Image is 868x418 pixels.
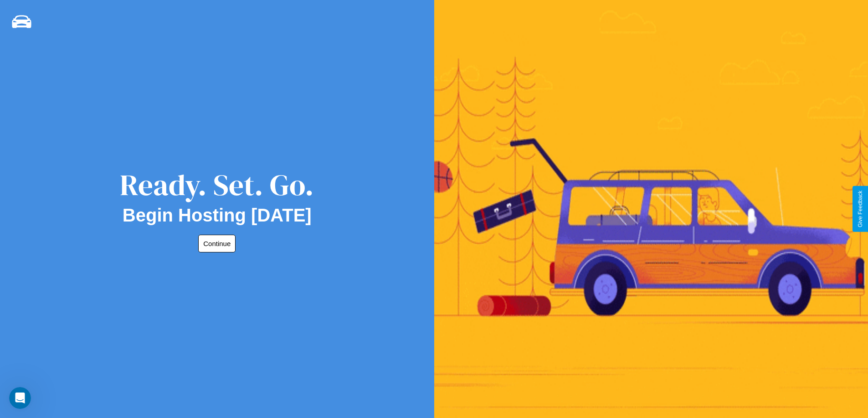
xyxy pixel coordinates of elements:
button: Continue [198,235,236,252]
h2: Begin Hosting [DATE] [123,205,312,226]
div: Give Feedback [857,191,863,227]
div: Ready. Set. Go. [120,165,314,205]
iframe: Intercom live chat [9,387,31,409]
